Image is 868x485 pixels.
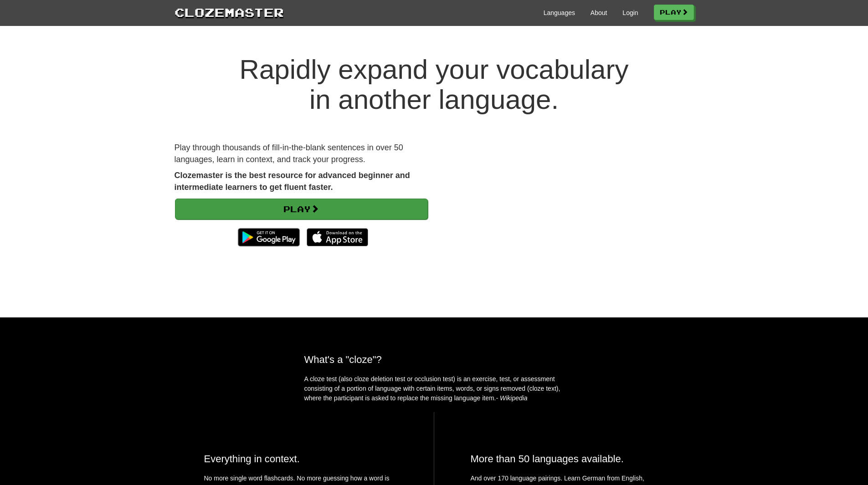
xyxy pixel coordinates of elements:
[591,8,607,17] a: About
[304,374,564,403] p: A cloze test (also cloze deletion test or occlusion test) is an exercise, test, or assessment con...
[175,4,284,20] a: Clozemaster
[307,228,368,246] img: Download_on_the_App_Store_Badge_US-UK_135x40-25178aeef6eb6b83b96f5f2d004eda3bffbb37122de64afbaef7...
[471,453,664,465] h2: More than 50 languages available.
[204,453,397,465] h2: Everything in context.
[175,142,427,165] p: Play through thousands of fill-in-the-blank sentences in over 50 languages, learn in context, and...
[654,5,694,20] a: Play
[175,171,410,192] strong: Clozemaster is the best resource for advanced beginner and intermediate learners to get fluent fa...
[622,8,638,17] a: Login
[304,354,564,365] h2: What's a "cloze"?
[496,394,528,402] em: - Wikipedia
[544,8,575,17] a: Languages
[233,224,304,251] img: Get it on Google Play
[175,199,428,220] a: Play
